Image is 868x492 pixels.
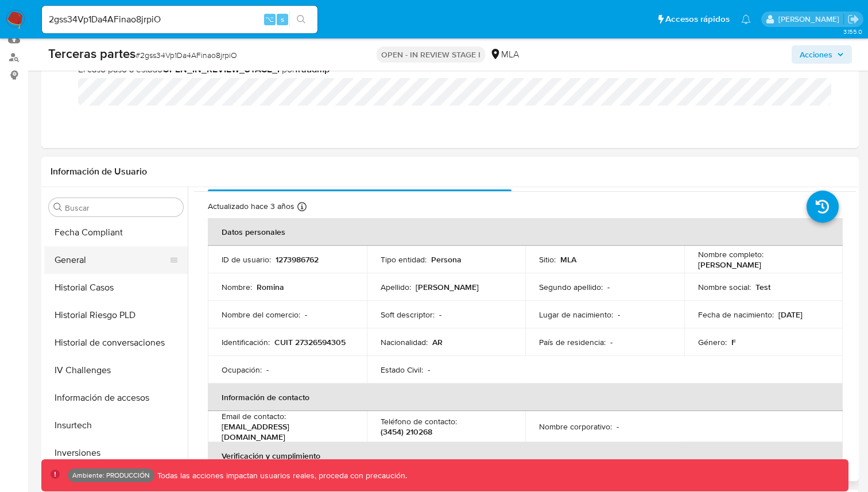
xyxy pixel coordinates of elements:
[381,282,411,292] p: Apellido :
[48,44,135,63] b: Terceras partes
[381,309,435,320] p: Soft descriptor :
[154,470,407,481] p: Todas las acciones impactan usuarios reales, proceda con precaución.
[381,427,432,437] p: (3454) 210268
[439,309,441,320] p: -
[53,203,63,212] button: Buscar
[741,14,751,24] a: Notificaciones
[539,421,612,432] p: Nombre corporativo :
[698,259,761,270] p: [PERSON_NAME]
[222,411,286,421] p: Email de contacto :
[44,246,179,274] button: General
[560,254,576,265] p: MLA
[843,27,862,36] span: 3.155.0
[607,282,610,292] p: -
[44,439,188,467] button: Inversiones
[731,337,736,347] p: F
[539,254,556,265] p: Sitio :
[208,442,843,470] th: Verificación y cumplimiento
[539,282,603,292] p: Segundo apellido :
[208,383,843,411] th: Información de contacto
[539,309,613,320] p: Lugar de nacimiento :
[44,412,188,439] button: Insurtech
[44,329,188,357] button: Historial de conversaciones
[800,45,832,64] span: Acciones
[847,13,859,25] a: Salir
[698,249,764,259] p: Nombre completo :
[698,337,727,347] p: Género :
[44,274,188,301] button: Historial Casos
[490,48,519,61] div: MLA
[755,282,770,292] p: Test
[222,254,271,265] p: ID de usuario :
[44,301,188,329] button: Historial Riesgo PLD
[222,421,348,442] p: [EMAIL_ADDRESS][DOMAIN_NAME]
[778,309,803,320] p: [DATE]
[135,49,237,61] span: # 2gss34Vp1Da4AFinao8jrpiO
[44,219,188,246] button: Fecha Compliant
[377,47,485,63] p: OPEN - IN REVIEW STAGE I
[665,13,730,25] span: Accesos rápidos
[610,337,613,347] p: -
[778,14,843,25] p: ramiro.carbonell@mercadolibre.com.co
[65,203,179,213] input: Buscar
[266,365,269,375] p: -
[381,337,428,347] p: Nacionalidad :
[416,282,479,292] p: [PERSON_NAME]
[72,473,150,478] p: Ambiente: PRODUCCIÓN
[792,45,852,64] button: Acciones
[44,384,188,412] button: Información de accesos
[208,218,843,246] th: Datos personales
[289,11,313,28] button: search-icon
[257,282,284,292] p: Romina
[539,337,606,347] p: País de residencia :
[281,14,284,25] span: s
[381,254,427,265] p: Tipo entidad :
[276,254,319,265] p: 1273986762
[51,166,147,177] h1: Información de Usuario
[431,254,462,265] p: Persona
[698,282,751,292] p: Nombre social :
[618,309,620,320] p: -
[222,337,270,347] p: Identificación :
[42,12,317,27] input: Buscar usuario o caso...
[274,337,346,347] p: CUIT 27326594305
[222,282,252,292] p: Nombre :
[44,357,188,384] button: IV Challenges
[432,337,443,347] p: AR
[208,201,294,212] p: Actualizado hace 3 años
[698,309,774,320] p: Fecha de nacimiento :
[305,309,307,320] p: -
[428,365,430,375] p: -
[222,365,262,375] p: Ocupación :
[222,309,300,320] p: Nombre del comercio :
[617,421,619,432] p: -
[381,365,423,375] p: Estado Civil :
[265,14,274,25] span: ⌥
[381,416,457,427] p: Teléfono de contacto :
